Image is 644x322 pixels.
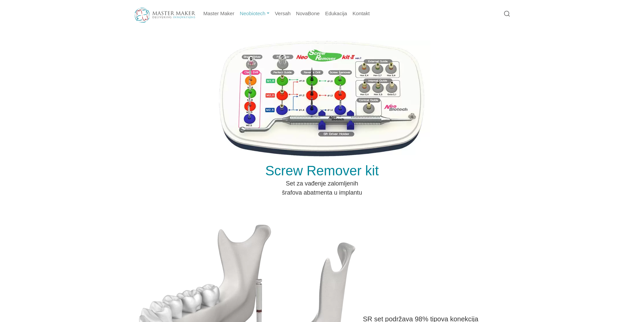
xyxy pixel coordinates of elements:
[201,7,237,20] a: Master Maker
[138,164,506,177] h1: Screw Remover kit
[323,7,350,20] a: Edukacija
[217,179,427,197] p: Set za vađenje zalomljenih šrafova abatmenta u implantu
[293,7,323,20] a: NovaBone
[135,8,195,23] img: Master Maker
[272,7,293,20] a: Versah
[350,7,373,20] a: Kontakt
[237,7,272,20] a: Neobiotech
